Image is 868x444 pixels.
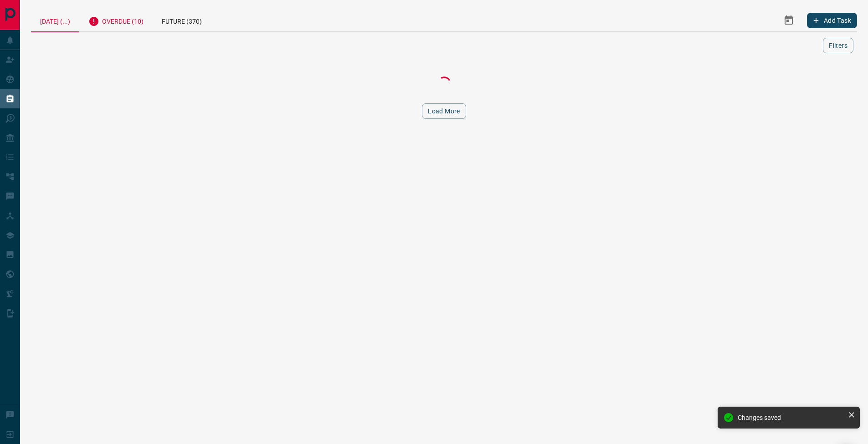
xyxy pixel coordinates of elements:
button: Filters [823,38,853,53]
div: Loading [399,74,490,92]
div: Changes saved [738,414,844,421]
div: [DATE] (...) [31,9,79,32]
div: Future (370) [153,9,211,31]
button: Select Date Range [778,10,800,31]
div: Overdue (10) [79,9,153,31]
button: Add Task [807,13,857,28]
button: Load More [422,103,466,119]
